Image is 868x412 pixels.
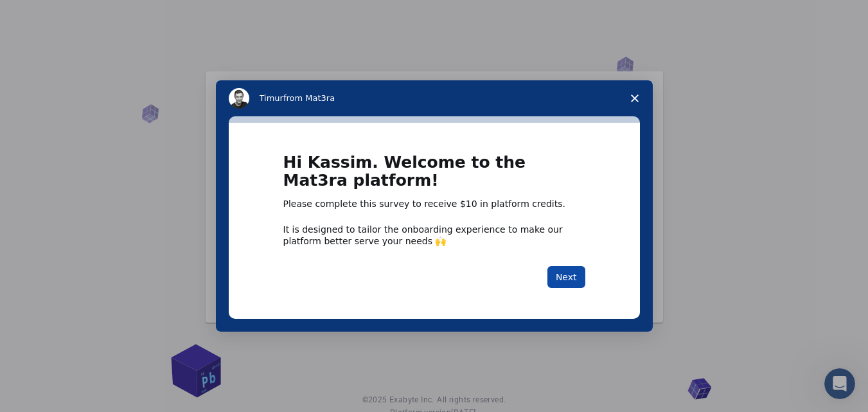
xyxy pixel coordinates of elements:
span: Timur [260,93,283,103]
button: Next [547,266,585,288]
span: Support [26,9,72,21]
img: Profile image for Timur [229,88,249,109]
div: It is designed to tailor the onboarding experience to make our platform better serve your needs 🙌 [283,224,585,247]
span: from Mat3ra [283,93,335,103]
div: Please complete this survey to receive $10 in platform credits. [283,198,585,211]
h1: Hi Kassim. Welcome to the Mat3ra platform! [283,154,585,198]
span: Close survey [617,80,653,116]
